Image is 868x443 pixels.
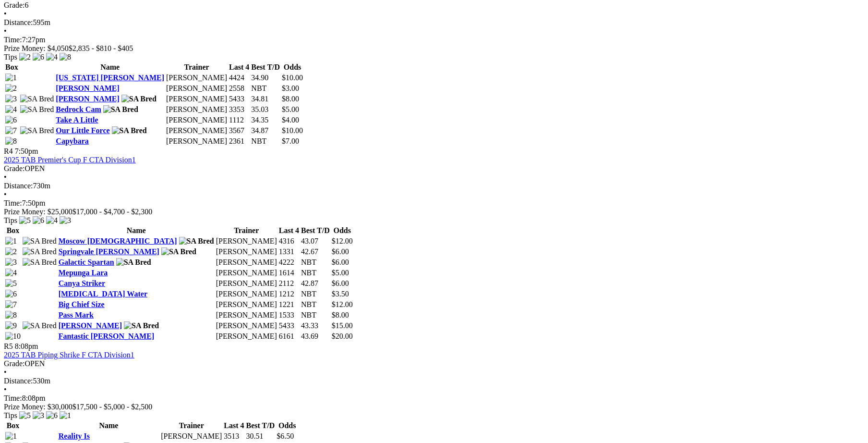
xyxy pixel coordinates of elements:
[5,84,17,93] img: 2
[276,421,298,431] th: Odds
[251,84,280,93] td: NBT
[103,105,138,114] img: SA Bred
[246,431,276,441] td: 30.51
[5,258,17,267] img: 3
[20,126,54,135] img: SA Bred
[5,332,21,341] img: 10
[229,84,250,93] td: 2558
[4,156,136,164] a: 2025 TAB Premier's Cup F CTA Division1
[332,269,349,277] span: $5.00
[19,411,31,420] img: 5
[46,216,58,225] img: 4
[4,403,864,411] div: Prize Money: $30,000
[56,74,164,82] a: [US_STATE] [PERSON_NAME]
[216,226,277,235] th: Trainer
[59,258,114,266] a: Galactic Spartan
[4,394,864,403] div: 8:08pm
[5,290,17,298] img: 6
[282,84,299,92] span: $3.00
[229,136,250,146] td: 2361
[278,236,300,246] td: 4316
[23,247,57,256] img: SA Bred
[33,216,44,225] img: 6
[5,74,17,82] img: 1
[278,321,300,331] td: 5433
[4,385,7,394] span: •
[59,321,122,330] a: [PERSON_NAME]
[33,411,44,420] img: 3
[332,321,353,330] span: $15.00
[282,137,299,145] span: $7.00
[4,216,17,224] span: Tips
[278,247,300,257] td: 1331
[166,105,228,114] td: [PERSON_NAME]
[58,226,215,235] th: Name
[7,421,20,430] span: Box
[246,421,276,431] th: Best T/D
[216,289,277,299] td: [PERSON_NAME]
[5,279,17,288] img: 5
[223,421,244,431] th: Last 4
[5,95,17,103] img: 3
[278,279,300,288] td: 2112
[20,105,54,114] img: SA Bred
[278,268,300,278] td: 1614
[179,237,214,246] img: SA Bred
[4,394,22,402] span: Time:
[5,237,17,246] img: 1
[58,421,160,431] th: Name
[229,94,250,104] td: 5433
[282,74,303,82] span: $10.00
[20,95,54,103] img: SA Bred
[5,126,17,135] img: 7
[331,226,353,235] th: Odds
[23,321,57,330] img: SA Bred
[4,10,7,18] span: •
[166,84,228,93] td: [PERSON_NAME]
[5,269,17,277] img: 4
[332,279,349,287] span: $6.00
[56,137,88,145] a: Capybara
[4,44,864,53] div: Prize Money: $4,050
[166,73,228,83] td: [PERSON_NAME]
[60,216,71,225] img: 3
[56,126,109,135] a: Our Little Force
[121,95,157,103] img: SA Bred
[301,279,330,288] td: 42.87
[59,290,147,298] a: [MEDICAL_DATA] Water
[4,1,864,10] div: 6
[4,377,864,385] div: 530m
[160,431,222,441] td: [PERSON_NAME]
[216,279,277,288] td: [PERSON_NAME]
[301,300,330,309] td: NBT
[5,300,17,309] img: 7
[5,311,17,320] img: 8
[216,332,277,341] td: [PERSON_NAME]
[55,62,165,72] th: Name
[4,342,13,350] span: R5
[332,290,349,298] span: $3.50
[332,237,353,245] span: $12.00
[216,236,277,246] td: [PERSON_NAME]
[161,247,196,256] img: SA Bred
[4,164,25,172] span: Grade:
[4,359,864,368] div: OPEN
[4,182,33,190] span: Distance:
[251,73,280,83] td: 34.90
[301,321,330,331] td: 43.33
[4,164,864,173] div: OPEN
[4,190,7,198] span: •
[7,226,20,234] span: Box
[60,411,71,420] img: 1
[4,377,33,385] span: Distance:
[216,321,277,331] td: [PERSON_NAME]
[277,432,294,440] span: $6.50
[23,258,57,267] img: SA Bred
[251,94,280,104] td: 34.81
[4,199,864,208] div: 7:50pm
[301,310,330,320] td: NBT
[59,237,177,245] a: Moscow [DEMOGRAPHIC_DATA]
[301,247,330,257] td: 42.67
[5,137,17,146] img: 8
[251,126,280,135] td: 34.87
